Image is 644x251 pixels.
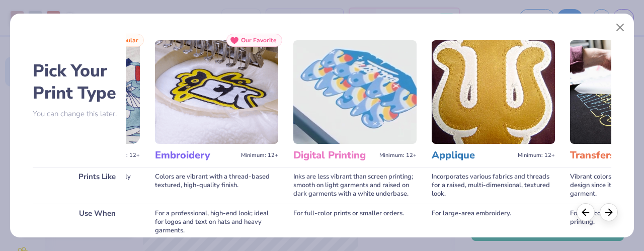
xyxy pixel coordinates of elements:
span: Minimum: 12+ [241,152,278,159]
div: Prints Like [33,167,126,204]
img: Embroidery [155,40,278,144]
span: Our Favorite [241,37,277,44]
p: You can change this later. [33,110,126,118]
div: For large-area embroidery. [432,204,555,240]
span: Minimum: 12+ [518,152,555,159]
img: Applique [432,40,555,144]
div: Use When [33,204,126,240]
img: Digital Printing [293,40,417,144]
div: Incorporates various fabrics and threads for a raised, multi-dimensional, textured look. [432,167,555,204]
h2: Pick Your Print Type [33,60,126,104]
h3: Digital Printing [293,149,375,162]
div: Colors are vibrant with a thread-based textured, high-quality finish. [155,167,278,204]
span: Minimum: 12+ [379,152,417,159]
h3: Applique [432,149,514,162]
div: For full-color prints or smaller orders. [293,204,417,240]
div: Inks are less vibrant than screen printing; smooth on light garments and raised on dark garments ... [293,167,417,204]
h3: Embroidery [155,149,237,162]
button: Close [611,18,630,37]
div: For a professional, high-end look; ideal for logos and text on hats and heavy garments. [155,204,278,240]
